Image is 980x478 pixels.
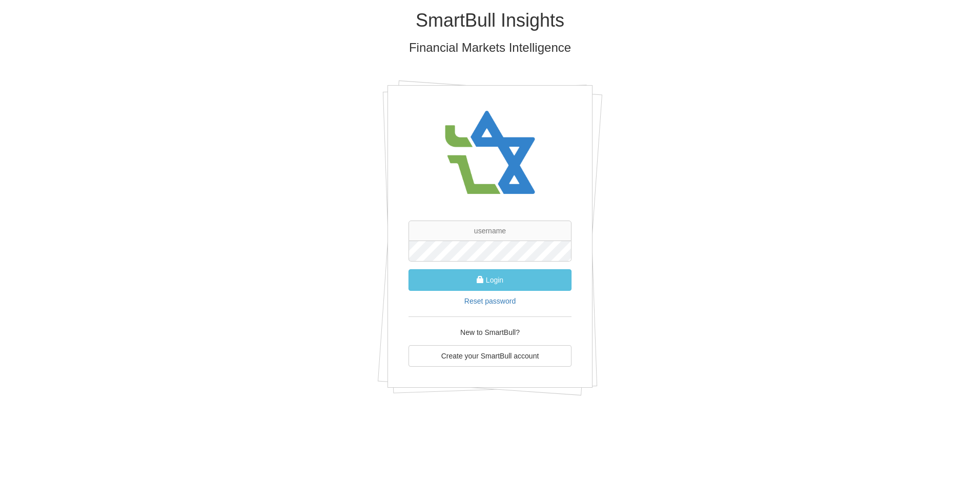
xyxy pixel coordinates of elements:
[460,328,520,336] span: New to SmartBull?
[409,269,571,291] button: Login
[190,41,790,54] h3: Financial Markets Intelligence
[439,101,541,205] img: avatar
[464,297,516,305] a: Reset password
[409,221,571,241] input: username
[190,10,790,31] h1: SmartBull Insights
[409,345,571,367] a: Create your SmartBull account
